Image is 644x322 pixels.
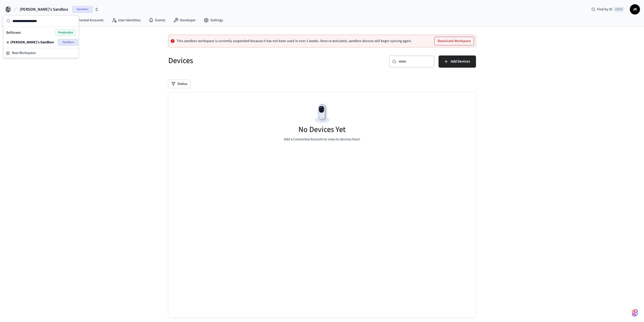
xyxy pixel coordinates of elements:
button: New Workspace [4,49,78,57]
div: Suggestions [3,27,79,48]
span: [PERSON_NAME]'s Sandbox [20,6,68,12]
span: Add Devices [451,58,470,65]
a: Connected Accounts [62,16,108,25]
a: Events [144,16,169,25]
button: Reactivate Workspace [434,37,474,45]
button: Status [168,80,190,88]
a: Developer [169,16,200,25]
span: Find by ID [597,7,612,12]
p: This sandbox workspace is currently suspended because it has not been used in over 2 weeks. Once ... [177,39,412,43]
h5: Devices [168,55,319,66]
span: New Workspace [12,50,36,56]
span: Belltower [6,30,21,35]
button: Add Devices [439,55,476,68]
p: Add a Connected Account to view its devices here! [284,137,360,142]
span: [PERSON_NAME]'s Sandbox [10,40,54,45]
span: Ctrl K [614,7,624,12]
span: JR [630,5,639,14]
div: Find by IDCtrl K [587,5,628,14]
span: Production [55,29,76,36]
span: Sandbox [58,39,78,46]
a: Settings [200,16,227,25]
img: SeamLogoGradient.69752ec5.svg [632,309,638,317]
a: User Identities [108,16,144,25]
img: Devices Empty State [311,102,334,125]
span: Sandbox [72,6,93,13]
h5: No Devices Yet [298,124,346,135]
button: JR [630,4,640,14]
